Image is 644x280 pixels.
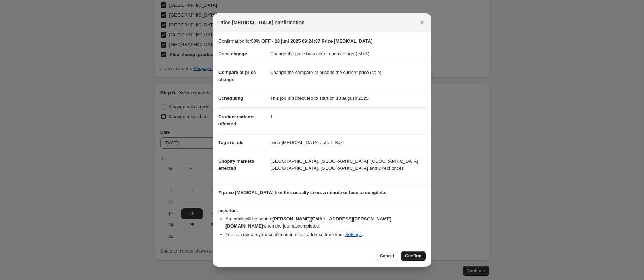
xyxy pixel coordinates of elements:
b: [PERSON_NAME][EMAIL_ADDRESS][PERSON_NAME][DOMAIN_NAME] [225,216,391,229]
dd: price-[MEDICAL_DATA]-active, Sale [270,133,426,152]
button: Cancel [376,251,398,261]
h3: Important [218,208,426,213]
span: Compare at price change [218,70,256,82]
span: Confirm [405,253,421,259]
dd: This job is scheduled to start on 18 augusti 2025. [270,89,426,107]
dd: 1 [270,107,426,126]
li: An email will be sent to when the job has completed . [225,216,426,230]
p: Confirmation for [218,38,426,45]
button: Confirm [401,251,426,261]
span: Cancel [380,253,394,259]
a: Settings [345,232,362,237]
span: Product variants affected [218,114,255,126]
span: Shopify markets affected [218,158,254,171]
dd: Change the price by a certain percentage (-50%) [270,45,426,63]
span: Tags to add [218,140,244,145]
b: A price [MEDICAL_DATA] like this usually takes a minute or less to complete. [218,190,386,195]
b: 50% OFF - 18 juni 2025 09:24:37 Price [MEDICAL_DATA] [251,38,372,44]
li: You can update your confirmation email address from your . [225,231,426,238]
span: Scheduling [218,95,243,101]
span: Price change [218,51,247,56]
span: Price [MEDICAL_DATA] confirmation [218,19,305,26]
button: Close [417,18,427,27]
dd: [GEOGRAPHIC_DATA], [GEOGRAPHIC_DATA], [GEOGRAPHIC_DATA], [GEOGRAPHIC_DATA], [GEOGRAPHIC_DATA] and... [270,152,426,178]
dd: Change the compare at price to the current price (sale) [270,63,426,82]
